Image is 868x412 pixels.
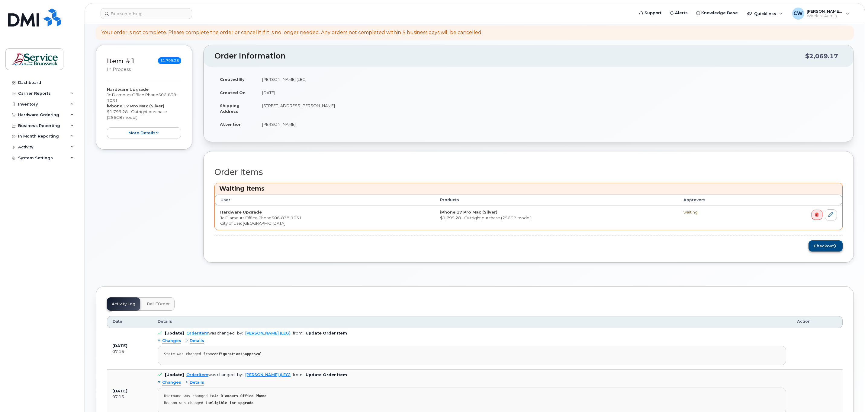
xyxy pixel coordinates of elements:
div: State was changed from to [164,352,780,357]
h3: Waiting Items [219,185,838,193]
span: Knowledge Base [701,10,738,16]
b: Update Order Item [306,372,347,377]
th: User [215,195,435,205]
b: [Update] [165,372,184,377]
span: Support [645,10,661,16]
span: 1031 [107,92,178,103]
button: Checkout [809,240,843,252]
th: Products [435,195,678,205]
span: Bell eOrder [147,302,170,306]
a: Knowledge Base [692,7,742,19]
input: Find something... [101,8,192,19]
strong: Attention [220,122,242,127]
div: 07:15 [112,394,147,400]
h2: Order Items [214,168,843,177]
small: in process [107,67,131,72]
a: Alerts [666,7,692,19]
span: by: [237,372,243,377]
b: [Update] [165,331,184,335]
div: Jc D'amours Office Phone $1,799.28 - Outright purchase (256GB model) [107,87,181,138]
span: from: [293,372,303,377]
strong: Created By [220,77,245,82]
a: Item #1 [107,57,135,65]
span: [PERSON_NAME] (LEG) [807,9,843,14]
span: CW [793,10,803,17]
div: Your order is not complete. Please complete the order or cancel it if it is no longer needed. Any... [101,29,482,36]
span: Quicklinks [754,11,776,16]
strong: Shipping Address [220,103,240,114]
span: Changes [162,380,181,385]
span: by: [237,331,243,335]
div: 07:15 [112,349,147,354]
a: [PERSON_NAME] (LEG) [245,331,291,335]
b: [DATE] [112,344,127,348]
span: Alerts [675,10,688,16]
h2: Order Information [214,52,805,60]
div: Christenson, Wanda (LEG) [788,8,854,20]
strong: Hardware Upgrade [220,210,262,214]
button: more details [107,127,181,138]
td: [PERSON_NAME] [257,118,843,131]
div: was changed [186,372,235,377]
strong: approval [245,352,262,356]
div: Username was changed to [164,394,780,398]
span: 838 [280,215,289,220]
strong: Hardware Upgrade [107,87,149,92]
span: $1,799.28 [158,57,181,64]
div: Reason was changed to [164,401,780,405]
span: 1031 [289,215,302,220]
td: [DATE] [257,86,843,99]
span: 506 [272,215,302,220]
div: was changed [186,331,235,335]
a: [PERSON_NAME] (LEG) [245,372,291,377]
td: $1,799.28 - Outright purchase (256GB model) [435,205,678,230]
td: [PERSON_NAME] (LEG) [257,73,843,86]
strong: Created On [220,90,246,95]
a: OrderItem [186,331,208,335]
a: Support [635,7,666,19]
a: OrderItem [186,372,208,377]
span: Wireless Admin [807,14,843,18]
strong: iPhone 17 Pro Max (Silver) [107,103,164,108]
td: [STREET_ADDRESS][PERSON_NAME] [257,99,843,118]
strong: iPhone 17 Pro Max (Silver) [440,210,497,214]
div: Quicklinks [743,8,787,20]
strong: configuration [212,352,240,356]
span: Details [190,338,204,344]
b: Update Order Item [306,331,347,335]
div: waiting [683,209,751,215]
td: Jc D'amours Office Phone City of Use: [GEOGRAPHIC_DATA] [215,205,435,230]
span: Details [158,319,172,324]
span: from: [293,331,303,335]
th: Approvers [678,195,756,205]
th: Action [792,316,843,328]
span: Date [113,319,122,324]
span: 838 [166,92,176,97]
span: 506 [107,92,178,103]
strong: eligible_for_upgrade [210,401,254,405]
b: [DATE] [112,389,127,393]
strong: Jc D'amours Office Phone [214,394,266,398]
span: Details [190,380,204,385]
span: Changes [162,338,181,344]
div: $2,069.17 [805,50,838,62]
